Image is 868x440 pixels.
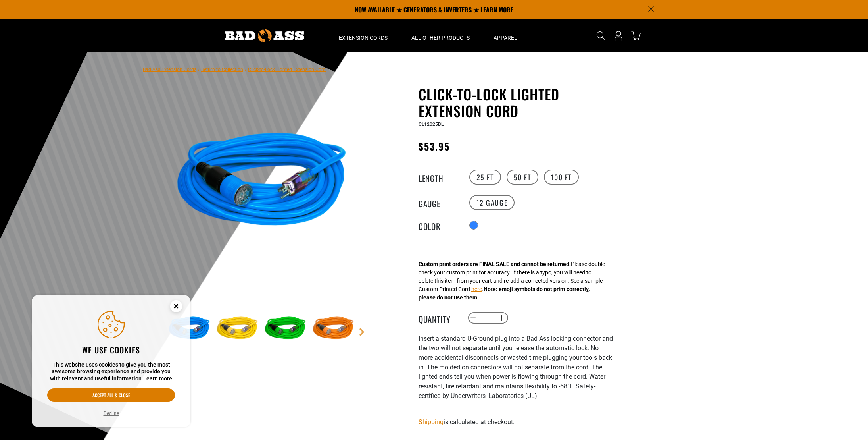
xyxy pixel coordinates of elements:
span: › [198,67,200,72]
summary: All Other Products [399,19,482,52]
span: $53.95 [419,139,450,153]
div: Please double check your custom print for accuracy. If there is a typo, you will need to delete t... [419,260,605,302]
a: Next [358,328,366,336]
a: Learn more [143,375,172,382]
label: 12 Gauge [469,195,515,210]
button: here [471,285,482,293]
legend: Color [419,220,458,230]
a: Return to Collection [201,67,243,72]
label: 25 FT [469,170,501,185]
div: I [419,334,613,410]
label: 50 FT [507,170,538,185]
img: Bad Ass Extension Cords [225,29,304,42]
strong: Custom print orders are FINAL SALE and cannot be returned. [419,261,571,267]
button: Accept all & close [47,388,175,402]
nav: breadcrumbs [143,64,326,74]
img: yellow [214,306,260,352]
summary: Extension Cords [327,19,399,52]
a: Bad Ass Extension Cords [143,67,196,72]
strong: Note: emoji symbols do not print correctly, please do not use them. [419,286,590,301]
span: nsert a standard U-Ground plug into a Bad Ass locking connector and the two will not separate unt... [419,335,613,399]
legend: Gauge [419,197,458,208]
p: This website uses cookies to give you the most awesome browsing experience and provide you with r... [47,361,175,382]
h2: We use cookies [47,345,175,355]
button: Decline [101,409,121,417]
div: is calculated at checkout. [419,417,613,427]
label: 100 FT [544,170,579,185]
span: All Other Products [411,34,470,41]
span: CL12025BL [419,122,444,127]
img: green [262,306,308,352]
img: blue [166,87,357,279]
a: Shipping [419,418,444,426]
h1: Click-to-Lock Lighted Extension Cord [419,86,613,119]
span: Apparel [494,34,517,41]
img: orange [310,306,356,352]
summary: Apparel [482,19,529,52]
span: Click-to-Lock Lighted Extension Cord [248,67,326,72]
span: › [245,67,246,72]
summary: Search [595,29,607,42]
aside: Cookie Consent [32,295,190,428]
legend: Length [419,172,458,182]
span: Extension Cords [339,34,388,41]
label: Quantity [419,313,458,323]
